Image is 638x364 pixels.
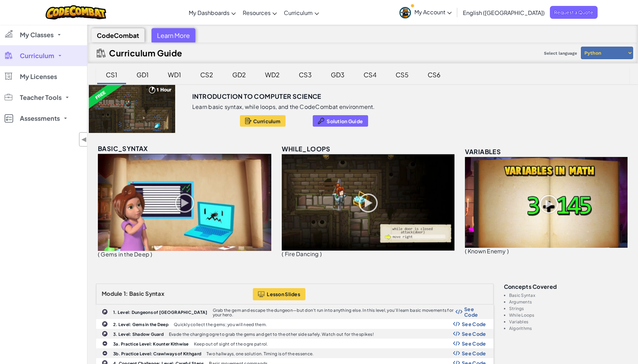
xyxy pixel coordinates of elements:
[20,94,62,101] span: Teacher Tools
[414,8,452,16] span: My Account
[207,351,313,356] p: Two hallways, one solution. Timing is of the essence.
[98,154,271,251] img: basic_syntax_unlocked.png
[357,66,383,83] div: CS4
[462,341,486,346] span: See Code
[185,3,239,22] a: My Dashboards
[113,351,201,356] b: 3b. Practice Level: Crawlways of Kithgard
[130,66,156,83] div: GD1
[150,251,152,258] span: )
[113,341,189,347] b: 3a. Practice Level: Kounter Kithwise
[213,308,456,317] p: Grab the gem and escape the dungeon—but don’t run into anything else. In this level, you’ll learn...
[504,284,629,290] h3: Concepts covered
[465,157,628,248] img: variables_unlocked.png
[468,247,506,255] span: Known Enemy
[550,6,598,19] a: Request a Quote
[96,329,493,339] a: 3. Level: Shadow Guard Evade the charging ogre to grab the gems and get to the other side safely....
[509,300,629,304] li: Arguments
[102,350,108,356] img: IconPracticeLevel.svg
[509,319,629,324] li: Variables
[282,250,283,258] span: (
[101,251,149,258] span: Gems in the Deep
[421,66,448,83] div: CS6
[453,322,460,326] img: Show Code Logo
[102,321,108,327] img: IconChallengeLevel.svg
[109,48,182,58] h2: Curriculum Guide
[102,331,108,337] img: IconChallengeLevel.svg
[285,250,319,258] span: Fire Dancing
[81,134,87,144] span: ◀
[282,145,330,153] span: while_loops
[240,115,286,127] button: Curriculum
[453,331,460,336] img: Show Code Logo
[541,48,580,58] span: Select language
[239,3,280,22] a: Resources
[282,154,454,251] img: while_loops_unlocked.png
[284,9,313,16] span: Curriculum
[267,291,300,297] span: Lesson Slides
[192,91,321,102] h3: Introduction to Computer Science
[174,322,267,327] p: Quickly collect the gems; you will need them.
[113,310,208,315] b: 1. Level: Dungeons of [GEOGRAPHIC_DATA]
[102,341,108,346] img: IconPracticeLevel.svg
[456,309,462,314] img: Show Code Logo
[161,66,188,83] div: WD1
[320,250,322,258] span: )
[389,66,415,83] div: CS5
[258,66,287,83] div: WD2
[292,66,319,83] div: CS3
[462,321,486,327] span: See Code
[98,251,100,258] span: (
[194,342,268,346] p: Keep out of sight of the ogre patrol.
[169,332,374,337] p: Evade the charging ogre to grab the gems and get to the other side safely. Watch out for the spikes!
[124,290,128,297] span: 1:
[324,66,351,83] div: GD3
[396,1,455,23] a: My Account
[98,144,148,152] span: basic_syntax
[507,247,509,255] span: )
[97,49,106,57] img: IconCurriculumGuide.svg
[96,339,493,348] a: 3a. Practice Level: Kounter Kithwise Keep out of sight of the ogre patrol. Show Code Logo See Code
[509,293,629,298] li: Basic Syntax
[20,73,57,80] span: My Licenses
[151,28,195,42] div: Learn More
[113,332,164,337] b: 3. Level: Shadow Guard
[253,118,280,124] span: Curriculum
[459,3,548,22] a: English ([GEOGRAPHIC_DATA])
[96,319,493,329] a: 2. Level: Gems in the Deep Quickly collect the gems; you will need them. Show Code Logo See Code
[453,351,460,356] img: Show Code Logo
[253,288,305,300] button: Lesson Slides
[189,9,229,16] span: My Dashboards
[102,309,108,315] img: IconChallengeLevel.svg
[99,66,124,83] div: CS1
[509,313,629,317] li: While Loops
[102,290,123,297] span: Module
[20,115,60,121] span: Assessments
[96,304,493,319] a: 1. Level: Dungeons of [GEOGRAPHIC_DATA] Grab the gem and escape the dungeon—but don’t run into an...
[327,118,363,124] span: Solution Guide
[91,28,145,42] div: CodeCombat
[20,32,54,38] span: My Classes
[462,350,486,356] span: See Code
[313,115,368,127] button: Solution Guide
[20,53,54,59] span: Curriculum
[243,9,271,16] span: Resources
[509,306,629,311] li: Strings
[192,103,375,110] p: Learn basic syntax, while loops, and the CodeCombat environment.
[46,5,107,19] img: CodeCombat logo
[465,247,467,255] span: (
[509,326,629,331] li: Algorithms
[113,322,169,327] b: 2. Level: Gems in the Deep
[465,148,501,156] span: variables
[193,66,220,83] div: CS2
[464,306,486,317] span: See Code
[280,3,322,22] a: Curriculum
[129,290,164,297] span: Basic Syntax
[462,331,486,337] span: See Code
[96,348,493,358] a: 3b. Practice Level: Crawlways of Kithgard Two hallways, one solution. Timing is of the essence. S...
[399,7,411,18] img: avatar
[453,341,460,346] img: Show Code Logo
